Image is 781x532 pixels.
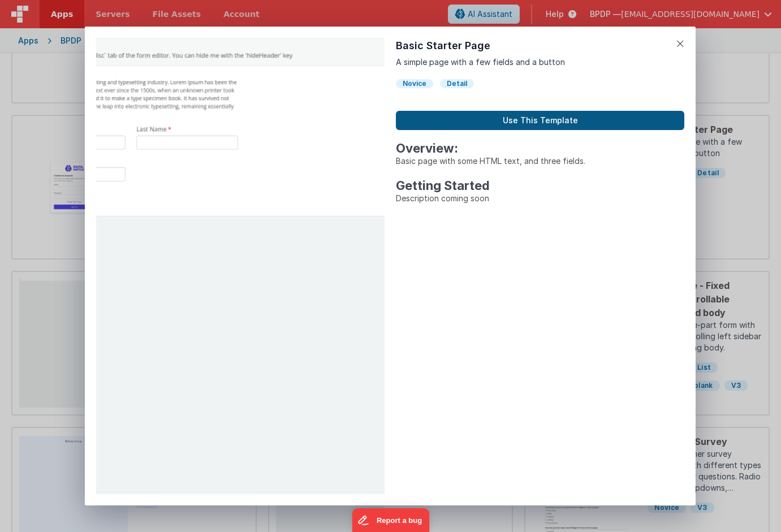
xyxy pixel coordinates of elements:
h1: Basic Starter Page [396,38,684,54]
strong: Getting Started [396,178,490,193]
iframe: Marker.io feedback button [352,508,429,532]
strong: Overview: [396,141,458,155]
div: Detail [440,79,474,88]
div: Novice [396,79,433,88]
p: Basic page with some HTML text, and three fields. [396,155,684,167]
p: A simple page with a few fields and a button [396,56,684,68]
p: Description coming soon [396,192,684,204]
button: Use This Template [396,111,684,130]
